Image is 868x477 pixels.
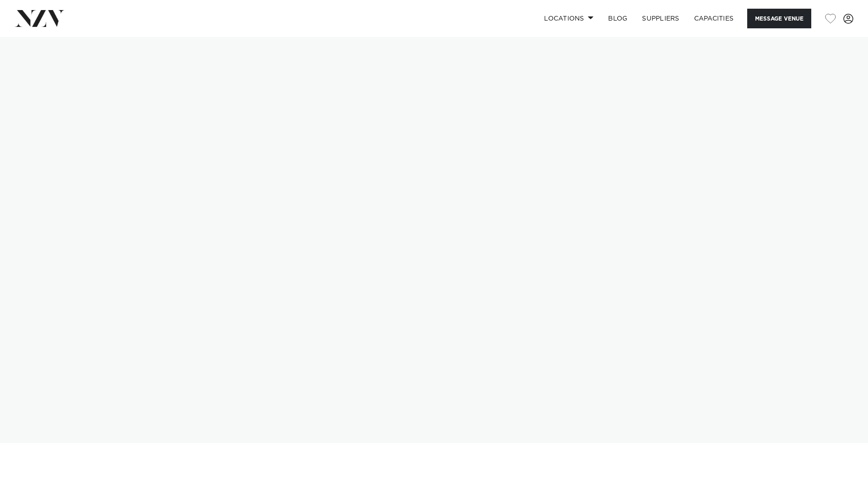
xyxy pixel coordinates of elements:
img: nzv-logo.png [15,10,65,26]
button: Message Venue [747,9,811,28]
a: SUPPLIERS [635,9,686,28]
a: Capacities [687,9,741,28]
a: BLOG [601,9,635,28]
a: Locations [537,9,601,28]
